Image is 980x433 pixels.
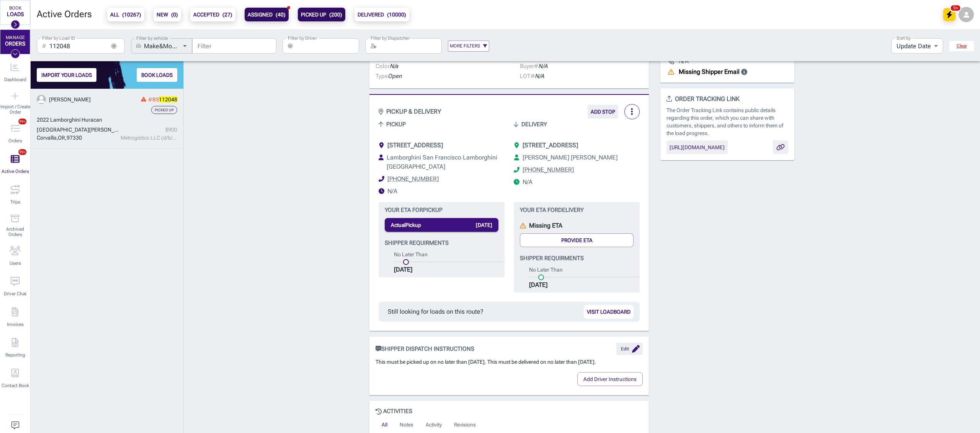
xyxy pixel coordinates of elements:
span: N/A [538,63,547,70]
div: $ 900 [121,126,177,134]
div: Metrogistics LLC (d/b/a ACERTUS) [121,134,177,142]
span: ( 0 ) [171,11,178,18]
p: [DATE] [529,280,634,290]
p: Missing ETA [529,221,562,230]
span: [DATE] [476,220,492,230]
a: [PHONE_NUMBER] [387,174,439,184]
span: Working hours [523,178,532,186]
p: This must be picked up on no later than [DATE]. This must be delivered on no later than [DATE]. [376,358,643,366]
button: ALL(10267) [107,8,144,21]
p: The Order Tracking Link contains public details regarding this order, which you can share with cu... [666,107,788,137]
span: Actual Pickup [391,220,421,230]
label: Filter by Dispatcher [371,35,410,41]
button: MORE FILTERS [448,41,489,52]
span: 2022 [37,117,49,123]
b: ALL [110,10,141,19]
p: ORDER TRACKING LINK [666,94,788,104]
span: Lamborghini Huracan [50,117,102,123]
span: N/a [390,63,398,70]
p: Color [376,62,425,71]
div: ORDERS [5,41,25,47]
p: ACTIVITIES [383,407,412,416]
label: Sort by [897,35,911,41]
button: Add Driver Instructions [577,372,643,386]
span: Shipper requirments [520,253,634,263]
p: No Later Than [394,251,498,259]
span: 97330 [67,135,82,141]
span: Reporting [5,352,25,358]
button: ActualPickup[DATE] [385,218,498,232]
button: NEW(0) [154,8,181,21]
button: Provide ETA [520,233,634,247]
span: ( 10267 ) [122,11,141,18]
button: PICKED UP(200) [298,8,345,21]
span: [PERSON_NAME] [PERSON_NAME] [523,154,617,161]
button: IMPORT YOUR LOADS [37,68,96,82]
span: Shipper requirments [385,238,498,248]
mark: 112048 [159,96,177,103]
b: ACCEPTED [193,10,232,19]
b: PICKED UP [301,10,342,19]
span: ( 10000 ) [387,11,406,18]
span: Picked Up [155,108,174,112]
div: MANAGE [6,35,25,41]
span: Invoices [7,322,24,327]
button: ADD STOP [588,105,618,119]
span: N/A [535,73,544,80]
label: Filter by vehicle [136,35,168,41]
span: 99+ [18,149,26,155]
p: LOT# [520,72,643,81]
span: ( 40 ) [276,11,286,18]
div: LOADS [7,11,24,17]
span: ( 27 ) [222,11,232,18]
span: Corvallis [37,135,57,141]
div: Roman Kononov [49,96,91,104]
strong: PICKUP & DELIVERY [386,107,441,116]
label: Filter by Driver [288,35,317,41]
span: Delivery [521,119,547,129]
span: Working hours [387,187,397,195]
b: DELIVERED [358,10,406,19]
p: SHIPPER DISPATCH INSTRUCTIONS [376,345,474,353]
span: Your ETA for Delivery [520,205,634,215]
p: Missing Shipper Email [679,67,740,77]
span: [STREET_ADDRESS] [523,142,578,149]
h5: Active Orders [37,8,92,21]
span: [GEOGRAPHIC_DATA][PERSON_NAME] [37,127,131,133]
div: BOOK [9,6,21,11]
span: Open [388,73,402,80]
span: 9+ [950,4,962,12]
span: Pickup [386,119,406,129]
p: [DATE] [394,265,498,274]
span: Driver Chat [4,291,26,296]
span: 99+ [18,119,26,124]
span: Your ETA for Pickup [385,205,498,215]
a: [PHONE_NUMBER] [523,165,574,174]
button: Preview [666,140,728,154]
span: , [65,135,67,141]
a: Roman Kononov#BS112048Picked Up2022 Lamborghini Huracan[GEOGRAPHIC_DATA][PERSON_NAME]Corvallis,OR... [31,89,183,148]
p: N/A [679,57,689,66]
span: [STREET_ADDRESS] [387,142,443,149]
p: No Later Than [529,266,634,274]
span: Orders [8,138,22,143]
span: ( 200 ) [329,11,342,18]
svg: Add shipper email to automatically send BOLs, status updates and others. [741,69,747,75]
span: Trips [10,199,20,205]
button: DELIVERED(10000) [354,8,409,21]
span: OR [58,135,65,141]
button: Edit [616,343,643,355]
div: grid [31,89,183,433]
button: Clear [949,41,974,51]
div: Make&Model [144,38,192,54]
h6: Still looking for loads on this route? [388,306,483,317]
button: VISIT LOADBOARD [584,305,634,319]
span: Contact Book [2,383,29,388]
b: ASSIGNED [248,10,286,19]
div: Update Date [891,38,943,54]
button: ASSIGNED(40) [245,8,289,21]
b: NEW [157,10,178,19]
p: Buyer# [520,62,643,71]
span: Active Orders [2,169,29,174]
p: Type [376,72,425,81]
